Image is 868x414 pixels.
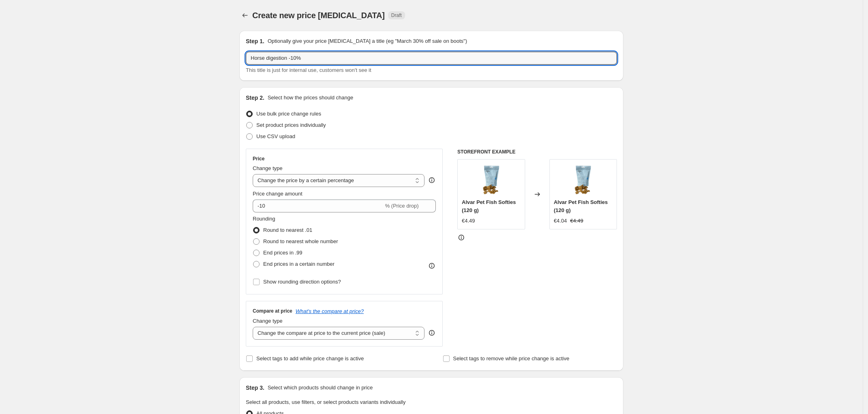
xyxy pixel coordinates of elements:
button: Price change jobs [239,10,251,21]
span: Set product prices individually [256,122,326,128]
h6: STOREFRONT EXAMPLE [457,149,617,155]
img: chicken_softies_square-1_80x.png [567,164,599,196]
button: What's the compare at price? [296,308,364,314]
img: chicken_softies_square-1_80x.png [475,164,507,196]
p: Optionally give your price [MEDICAL_DATA] a title (eg "March 30% off sale on boots") [268,37,467,45]
h2: Step 2. [246,94,264,102]
strike: €4.49 [570,217,583,225]
span: Round to nearest whole number [263,238,338,244]
div: help [428,176,436,184]
span: % (Price drop) [385,203,418,209]
span: Use bulk price change rules [256,111,321,117]
h2: Step 3. [246,384,264,392]
span: Alvar Pet Fish Softies (120 g) [462,199,516,213]
p: Select how the prices should change [268,94,353,102]
span: End prices in .99 [263,250,302,256]
span: Draft [391,12,402,19]
span: Select tags to remove while price change is active [453,355,570,361]
h2: Step 1. [246,37,264,45]
h3: Price [253,156,264,162]
span: Alvar Pet Fish Softies (120 g) [554,199,608,213]
span: Round to nearest .01 [263,227,312,233]
h3: Compare at price [253,308,292,314]
span: Show rounding direction options? [263,279,341,285]
span: Change type [253,165,283,171]
div: €4.49 [462,217,475,225]
div: help [428,329,436,337]
span: Create new price [MEDICAL_DATA] [252,11,385,20]
span: Use CSV upload [256,133,295,139]
input: -15 [253,200,383,212]
span: Select tags to add while price change is active [256,355,364,361]
span: Rounding [253,216,275,222]
p: Select which products should change in price [268,384,373,392]
span: Select all products, use filters, or select products variants individually [246,399,405,405]
span: This title is just for internal use, customers won't see it [246,67,371,73]
input: 30% off holiday sale [246,52,617,65]
span: Price change amount [253,191,302,197]
span: End prices in a certain number [263,261,334,267]
div: €4.04 [554,217,567,225]
span: Change type [253,318,283,324]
